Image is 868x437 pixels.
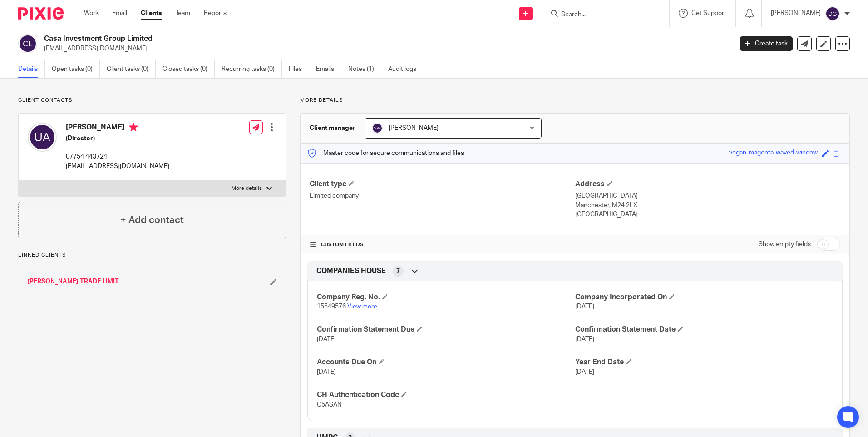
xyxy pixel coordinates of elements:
[317,402,342,408] span: C5ASAN
[575,358,833,367] h4: Year End Date
[28,123,57,152] img: svg%3E
[44,34,590,44] h2: Casa Investment Group Limited
[66,162,169,171] p: [EMAIL_ADDRESS][DOMAIN_NAME]
[222,60,282,78] a: Recurring tasks (0)
[575,191,840,200] p: [GEOGRAPHIC_DATA]
[317,293,575,302] h4: Company Reg. No.
[112,9,127,18] a: Email
[317,325,575,334] h4: Confirmation Statement Due
[300,97,850,104] p: More details
[317,369,336,375] span: [DATE]
[204,9,227,18] a: Reports
[740,36,793,51] a: Create task
[310,191,575,200] p: Limited company
[232,185,262,192] p: More details
[575,325,833,334] h4: Confirmation Statement Date
[348,60,381,78] a: Notes (1)
[18,252,286,259] p: Linked clients
[18,7,64,20] img: Pixie
[389,125,439,131] span: [PERSON_NAME]
[575,303,594,310] span: [DATE]
[575,179,840,189] h4: Address
[18,97,286,104] p: Client contacts
[575,210,840,219] p: [GEOGRAPHIC_DATA]
[310,179,575,189] h4: Client type
[52,60,100,78] a: Open tasks (0)
[44,44,726,53] p: [EMAIL_ADDRESS][DOMAIN_NAME]
[163,60,215,78] a: Closed tasks (0)
[347,303,377,310] a: View more
[27,277,127,286] a: [PERSON_NAME] TRADE LIMITED
[759,240,811,249] label: Show empty fields
[317,303,346,310] span: 15549576
[825,6,840,21] img: svg%3E
[575,201,840,210] p: Manchester, M24 2LX
[310,124,355,133] h3: Client manager
[66,123,169,134] h4: [PERSON_NAME]
[575,369,594,375] span: [DATE]
[560,11,642,19] input: Search
[141,9,162,18] a: Clients
[575,336,594,343] span: [DATE]
[107,60,156,78] a: Client tasks (0)
[317,358,575,367] h4: Accounts Due On
[84,9,99,18] a: Work
[66,134,169,143] h5: (Director)
[316,266,386,276] span: COMPANIES HOUSE
[307,149,464,158] p: Master code for secure communications and files
[18,34,37,53] img: svg%3E
[771,9,821,18] p: [PERSON_NAME]
[129,123,138,132] i: Primary
[120,213,184,227] h4: + Add contact
[18,60,45,78] a: Details
[317,390,575,400] h4: CH Authentication Code
[316,60,341,78] a: Emails
[729,148,818,159] div: vegan-magenta-waved-window
[175,9,190,18] a: Team
[66,152,169,161] p: 07754 443724
[310,241,575,248] h4: CUSTOM FIELDS
[372,123,383,134] img: svg%3E
[691,10,726,16] span: Get Support
[289,60,309,78] a: Files
[388,60,423,78] a: Audit logs
[396,267,400,276] span: 7
[575,293,833,302] h4: Company Incorporated On
[317,336,336,343] span: [DATE]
